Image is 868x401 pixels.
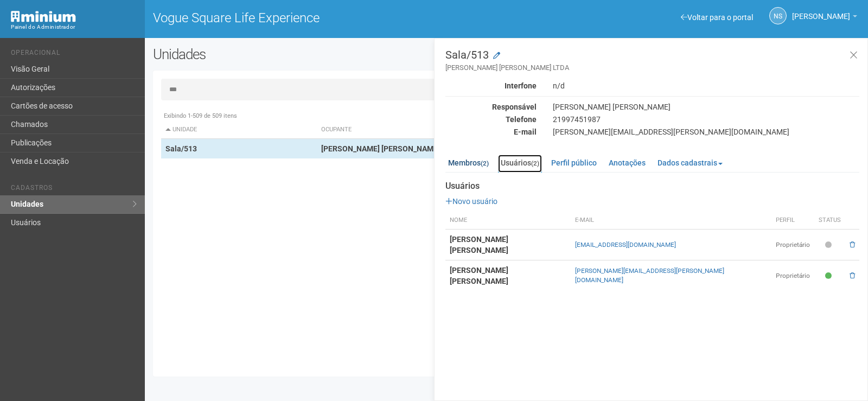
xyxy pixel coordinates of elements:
a: Perfil público [548,155,599,171]
strong: [PERSON_NAME] [PERSON_NAME] LTDA [321,144,459,153]
strong: Sala/513 [165,144,197,153]
span: Pendente [825,240,834,250]
h1: Vogue Square Life Experience [153,11,499,25]
th: Ocupante: activate to sort column ascending [317,121,601,139]
strong: [PERSON_NAME] [PERSON_NAME] [450,266,508,285]
a: Membros(2) [445,155,492,171]
a: [PERSON_NAME] [792,14,857,22]
th: E-mail [571,212,771,230]
div: Painel do Administrador [11,22,137,32]
div: E-mail [437,127,545,137]
span: Nicolle Silva [792,2,850,21]
a: Anotações [606,155,648,171]
a: Dados cadastrais [655,155,725,171]
div: n/d [545,81,867,91]
img: Minium [11,11,76,22]
small: [PERSON_NAME] [PERSON_NAME] LTDA [445,63,859,73]
li: Cadastros [11,184,137,195]
h2: Unidades [153,46,438,62]
strong: Usuários [445,181,859,191]
li: Operacional [11,49,137,60]
small: (2) [481,160,489,167]
div: Responsável [437,102,545,112]
div: [PERSON_NAME] [PERSON_NAME] [545,102,867,112]
a: [EMAIL_ADDRESS][DOMAIN_NAME] [575,241,676,249]
div: Exibindo 1-509 de 509 itens [161,111,852,121]
a: Voltar para o portal [681,13,753,22]
a: Novo usuário [445,197,497,206]
a: Usuários(2) [498,155,542,173]
div: Telefone [437,114,545,124]
th: Perfil [771,212,814,230]
div: 21997451987 [545,114,867,124]
div: [PERSON_NAME][EMAIL_ADDRESS][PERSON_NAME][DOMAIN_NAME] [545,127,867,137]
td: Proprietário [771,230,814,260]
h3: Sala/513 [445,49,859,73]
a: NS [769,7,787,24]
th: Unidade: activate to sort column descending [161,121,317,139]
span: Ativo [825,271,834,281]
strong: [PERSON_NAME] [PERSON_NAME] [450,235,508,254]
th: Nome [445,212,571,230]
div: Interfone [437,81,545,91]
th: Status [814,212,845,230]
small: (2) [531,160,539,167]
a: Modificar a unidade [493,50,500,61]
td: Proprietário [771,260,814,291]
a: [PERSON_NAME][EMAIL_ADDRESS][PERSON_NAME][DOMAIN_NAME] [575,267,724,284]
